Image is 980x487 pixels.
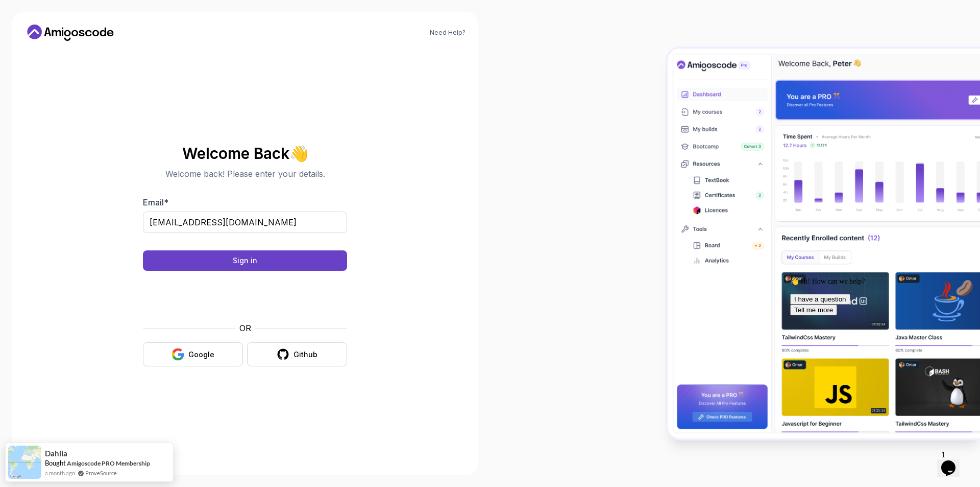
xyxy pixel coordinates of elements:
[247,342,347,366] button: Github
[143,250,347,271] button: Sign in
[143,168,347,180] p: Welcome back! Please enter your details.
[4,32,51,42] button: Tell me more
[937,446,970,477] iframe: chat widget
[143,342,243,366] button: Google
[233,256,257,266] div: Sign in
[239,322,251,334] p: OR
[67,459,150,467] a: Amigoscode PRO Membership
[4,4,188,42] div: 👋 Hi! How can we help?I have a questionTell me more
[45,449,67,458] span: Dahlia
[24,25,116,41] a: Home link
[168,277,322,316] iframe: Widget containing checkbox for hCaptcha security challenge
[45,459,66,467] span: Bought
[668,49,980,438] img: Amigoscode Dashboard
[4,21,64,32] button: I have a question
[85,469,117,477] a: ProveSource
[4,5,79,12] span: 👋 Hi! How can we help?
[8,446,41,479] img: provesource social proof notification image
[143,145,347,161] h2: Welcome Back
[293,350,317,360] div: Github
[786,273,970,441] iframe: chat widget
[143,212,347,233] input: Enter your email
[45,469,75,477] span: a month ago
[288,144,309,163] span: 👋
[430,29,465,37] a: Need Help?
[188,350,214,360] div: Google
[143,197,168,207] label: Email *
